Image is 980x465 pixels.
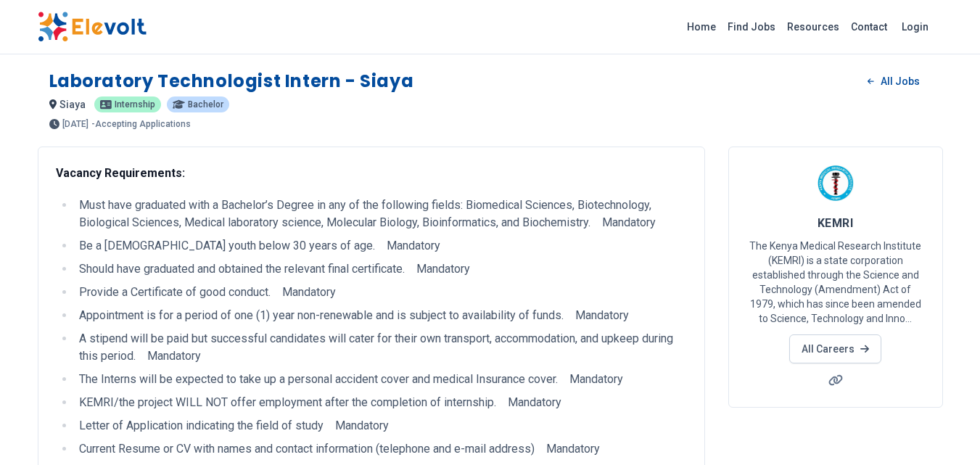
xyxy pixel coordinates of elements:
[62,120,88,128] span: [DATE]
[75,371,687,388] li: The Interns will be expected to take up a personal accident cover and medical Insurance cover. Ma...
[856,70,931,92] a: All Jobs
[56,166,185,180] strong: Vacancy Requirements:
[75,260,687,278] li: Should have graduated and obtained the relevant final certificate. Mandatory
[722,15,781,38] a: Find Jobs
[75,284,687,301] li: Provide a Certificate of good conduct. Mandatory
[75,237,687,255] li: Be a [DEMOGRAPHIC_DATA] youth below 30 years of age. Mandatory
[188,100,223,109] span: Bachelor
[845,15,893,38] a: Contact
[75,307,687,324] li: Appointment is for a period of one (1) year non-renewable and is subject to availability of funds...
[49,70,414,93] h1: Laboratory Technologist Intern - Siaya
[75,394,687,411] li: KEMRI/the project WILL NOT offer employment after the completion of internship. Mandatory
[75,330,687,365] li: A stipend will be paid but successful candidates will cater for their own transport, accommodatio...
[38,12,147,42] img: Elevolt
[75,440,687,458] li: Current Resume or CV with names and contact information (telephone and e-mail address) Mandatory
[75,197,687,231] li: Must have graduated with a Bachelor’s Degree in any of the following fields: Biomedical Sciences,...
[893,12,937,41] a: Login
[75,417,687,435] li: Letter of Application indicating the field of study Mandatory
[91,120,191,128] p: - Accepting Applications
[781,15,845,38] a: Resources
[115,100,155,109] span: internship
[818,216,853,230] span: KEMRI
[59,99,86,110] span: siaya
[681,15,722,38] a: Home
[789,334,881,363] a: All Careers
[746,239,925,326] p: The Kenya Medical Research Institute (KEMRI) is a state corporation established through the Scien...
[818,165,854,201] img: KEMRI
